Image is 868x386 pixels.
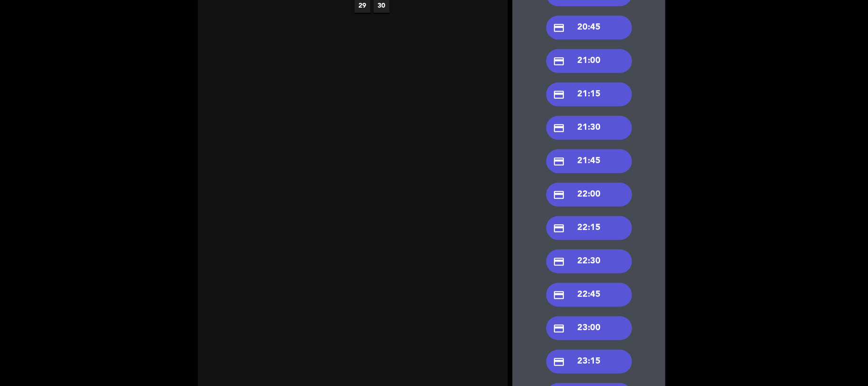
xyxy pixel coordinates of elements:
[553,323,565,334] i: credit_card
[546,116,632,140] div: 21:30
[546,350,632,374] div: 23:15
[546,16,632,40] div: 20:45
[553,289,565,301] i: credit_card
[546,83,632,106] div: 21:15
[553,222,565,234] i: credit_card
[553,356,565,368] i: credit_card
[546,183,632,207] div: 22:00
[553,55,565,67] i: credit_card
[546,149,632,173] div: 21:45
[553,256,565,268] i: credit_card
[553,189,565,201] i: credit_card
[546,216,632,240] div: 22:15
[553,156,565,167] i: credit_card
[546,49,632,73] div: 21:00
[546,250,632,273] div: 22:30
[546,283,632,307] div: 22:45
[553,89,565,101] i: credit_card
[553,22,565,34] i: credit_card
[553,122,565,134] i: credit_card
[546,316,632,340] div: 23:00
